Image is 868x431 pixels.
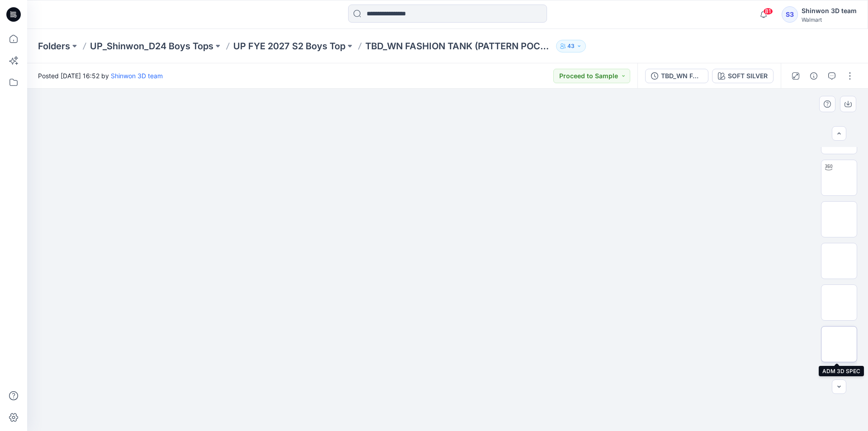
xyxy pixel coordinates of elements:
a: UP FYE 2027 S2 Boys Top [233,40,345,52]
span: Posted [DATE] 16:52 by [38,71,163,81]
button: Details [807,69,821,83]
div: Shinwon 3D team [802,5,857,16]
a: Folders [38,40,70,52]
button: SOFT SILVER [712,69,774,83]
button: 43 [556,40,586,52]
div: Walmart [802,16,857,23]
a: UP_Shinwon_D24 Boys Tops [90,40,213,52]
div: SOFT SILVER [728,71,768,81]
div: TBD_WN FASHION TANK (PATTERN POCKET CONTR BINDING) [661,71,703,81]
p: TBD_WN FASHION TANK (PATTERN POCKET CONTR BINDING) [365,40,552,52]
button: TBD_WN FASHION TANK (PATTERN POCKET CONTR BINDING) [645,69,708,83]
div: S3 [782,6,798,23]
span: 81 [763,8,773,15]
p: 43 [567,41,575,51]
a: Shinwon 3D team [111,72,163,80]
